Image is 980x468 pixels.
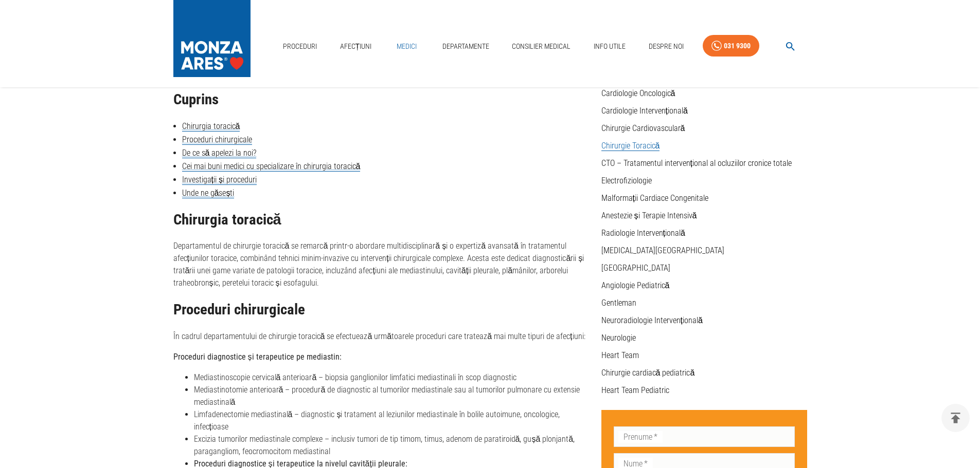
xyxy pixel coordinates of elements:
strong: Proceduri diagnostice și terapeutice pe mediastin: [173,352,342,362]
p: Departamentul de chirurgie toracică se remarcă printr-o abordare multidisciplinară și o expertiză... [173,240,593,289]
h2: Cuprins [173,91,593,108]
a: Investigații și proceduri [182,175,257,185]
li: Mediastinoscopie cervicală anterioară – biopsia ganglionilor limfatici mediastinali în scop diagn... [194,371,593,384]
a: [MEDICAL_DATA][GEOGRAPHIC_DATA] [601,246,724,255]
h2: Chirurgia toracică [173,212,593,228]
a: Malformații Cardiace Congenitale [601,193,708,203]
a: CTO – Tratamentul intervențional al ocluziilor cronice totale [601,158,792,168]
a: Neurologie [601,333,636,343]
a: Afecțiuni [336,36,376,57]
a: Angiologie Pediatrică [601,280,670,290]
a: 031 9300 [703,35,759,57]
a: Departamente [438,36,493,57]
a: Proceduri [279,36,321,57]
a: Electrofiziologie [601,176,652,185]
a: Cardiologie Oncologică [601,88,675,98]
a: [GEOGRAPHIC_DATA] [601,263,670,273]
li: Mediastinotomie anterioară – procedură de diagnostic al tumorilor mediastinale sau al tumorilor p... [194,384,593,408]
a: Chirurgia toracică [182,121,240,132]
button: delete [941,404,970,432]
a: Medici [390,36,423,57]
li: Excizia tumorilor mediastinale complexe – inclusiv tumori de tip timom, timus, adenom de paratiro... [194,433,593,458]
div: 031 9300 [724,40,751,52]
a: Chirurgie Toracică [601,141,660,151]
a: Proceduri chirurgicale [182,135,252,145]
a: Gentleman [601,298,636,308]
h2: Proceduri chirurgicale [173,302,593,318]
a: Chirurgie Cardiovasculară [601,123,685,133]
a: Cardiologie Intervențională [601,106,688,116]
a: Heart Team [601,350,639,360]
a: Neuroradiologie Intervențională [601,315,703,325]
a: Cei mai buni medici cu specializare în chirurgia toracică [182,161,361,172]
p: În cadrul departamentului de chirurgie toracică se efectuează următoarele proceduri care tratează... [173,330,593,343]
a: Despre Noi [645,36,688,57]
a: De ce să apelezi la noi? [182,148,257,158]
a: Consilier Medical [508,36,575,57]
a: Heart Team Pediatric [601,385,669,395]
a: Unde ne găsești [182,188,235,198]
a: Anestezie și Terapie Intensivă [601,211,697,220]
a: Info Utile [590,36,630,57]
li: Limfadenectomie mediastinală – diagnostic și tratament al leziunilor mediastinale în bolile autoi... [194,408,593,433]
a: Chirurgie cardiacă pediatrică [601,368,695,378]
a: Radiologie Intervențională [601,228,685,238]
